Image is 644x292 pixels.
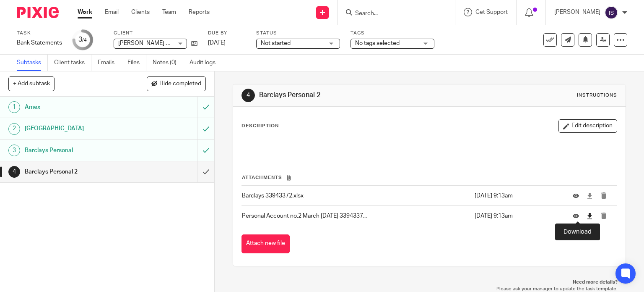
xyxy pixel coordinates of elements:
a: Work [78,8,92,16]
p: Personal Account no.2 March [DATE] 3394337... [242,212,470,220]
a: Audit logs [190,55,222,71]
button: Hide completed [147,76,206,91]
a: Subtasks [17,55,48,71]
p: [PERSON_NAME] [554,8,600,16]
span: Not started [261,40,291,46]
label: Tags [351,30,434,37]
h1: [GEOGRAPHIC_DATA] [25,122,134,135]
a: Notes (0) [153,55,183,71]
a: Download [587,192,593,200]
input: Search [354,10,430,18]
label: Status [256,30,340,37]
label: Client [114,30,197,37]
small: /4 [82,38,87,42]
h1: Barclays Personal 2 [25,166,134,178]
span: Get Support [475,9,508,15]
div: Instructions [577,92,617,99]
p: [DATE] 9:13am [475,192,560,200]
a: Email [105,8,119,16]
span: Hide completed [159,81,201,87]
a: Team [162,8,176,16]
label: Due by [208,30,246,37]
img: Pixie [17,7,59,18]
button: Attach new file [241,234,290,253]
span: No tags selected [355,40,400,46]
div: 3 [8,145,20,156]
p: [DATE] 9:13am [475,212,560,220]
div: Bank Statements [17,39,62,47]
a: Reports [189,8,210,16]
button: + Add subtask [8,76,55,91]
span: [DATE] [208,40,226,46]
div: 1 [8,101,20,113]
button: Edit description [558,119,617,133]
a: Client tasks [54,55,91,71]
span: Attachments [242,175,282,180]
a: Files [127,55,146,71]
p: Barclays 33943372.xlsx [242,192,470,200]
span: [PERSON_NAME] Financial Services Limited [118,40,234,46]
a: Emails [98,55,121,71]
a: Download [587,212,593,220]
h1: Barclays Personal [25,144,134,157]
h1: Barclays Personal 2 [259,91,447,100]
div: 4 [241,89,255,102]
a: Clients [131,8,150,16]
h1: Amex [25,101,134,113]
div: 3 [78,35,87,45]
p: Need more details? [241,279,618,286]
div: 4 [8,166,20,178]
label: Task [17,30,62,37]
img: svg%3E [605,6,618,19]
p: Description [241,123,279,129]
div: 2 [8,123,20,135]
